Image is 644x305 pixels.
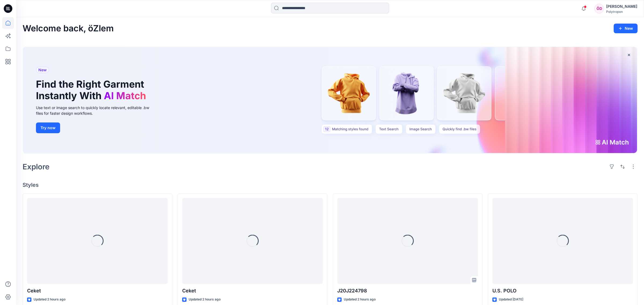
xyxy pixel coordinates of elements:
p: Updated [DATE] [499,297,523,302]
button: Try now [36,122,60,133]
div: ÖD [594,4,604,13]
span: AI Match [104,90,146,102]
p: Ceket [27,287,168,295]
h4: Styles [23,182,638,188]
button: New [614,24,638,33]
div: Polytropon [606,10,637,14]
span: New [38,67,47,73]
p: U.S. POLO [492,287,633,295]
p: Updated 2 hours ago [34,297,65,302]
h2: Welcome back, öZlem [23,24,114,34]
h1: Find the Right Garment Instantly With [36,79,149,102]
p: Ceket [182,287,323,295]
div: [PERSON_NAME] [606,3,637,10]
p: Updated 2 hours ago [189,297,221,302]
h2: Explore [23,162,50,171]
p: Updated 2 hours ago [344,297,376,302]
div: Use text or image search to quickly locate relevant, editable .bw files for faster design workflows. [36,105,157,116]
p: J20J224798 [337,287,478,295]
